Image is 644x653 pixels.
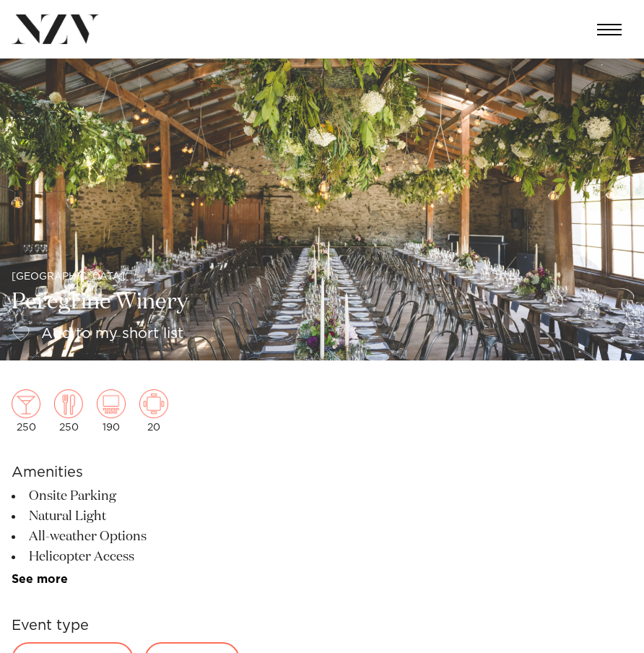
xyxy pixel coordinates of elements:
[12,547,247,567] li: Helicopter Access
[139,389,168,433] div: 20
[12,14,100,44] img: nzv-logo.png
[12,389,40,433] div: 250
[12,506,247,527] li: Natural Light
[139,389,168,418] img: meeting.png
[97,389,126,418] img: theatre.png
[12,527,247,547] li: All-weather Options
[97,389,126,433] div: 190
[54,389,83,433] div: 250
[12,462,247,483] h6: Amenities
[12,486,247,506] li: Onsite Parking
[54,389,83,418] img: dining.png
[12,615,247,636] h6: Event type
[12,389,40,418] img: cocktail.png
